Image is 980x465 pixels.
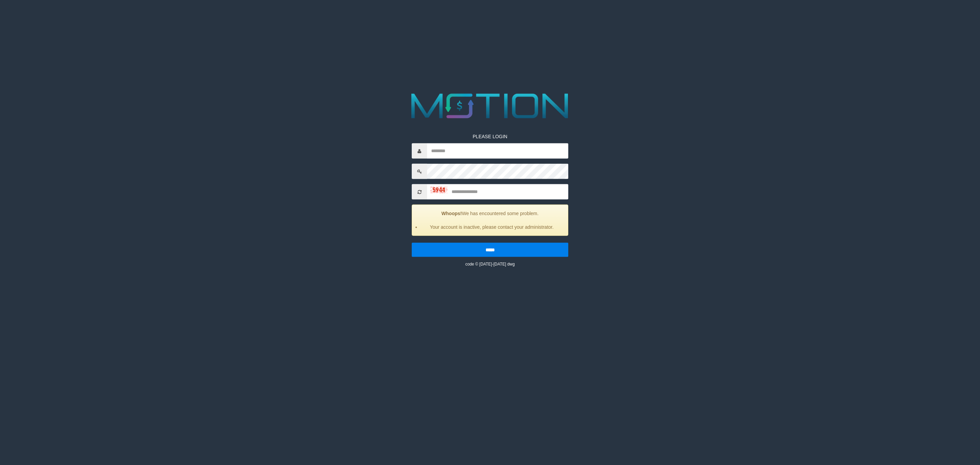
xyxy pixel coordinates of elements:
small: code © [DATE]-[DATE] dwg [465,262,514,267]
p: PLEASE LOGIN [412,133,568,140]
img: MOTION_logo.png [404,89,576,123]
strong: Whoops! [441,211,462,216]
li: Your account is inactive, please contact your administrator. [421,224,563,230]
div: We has encountered some problem. [412,205,568,236]
img: captcha [430,186,447,193]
